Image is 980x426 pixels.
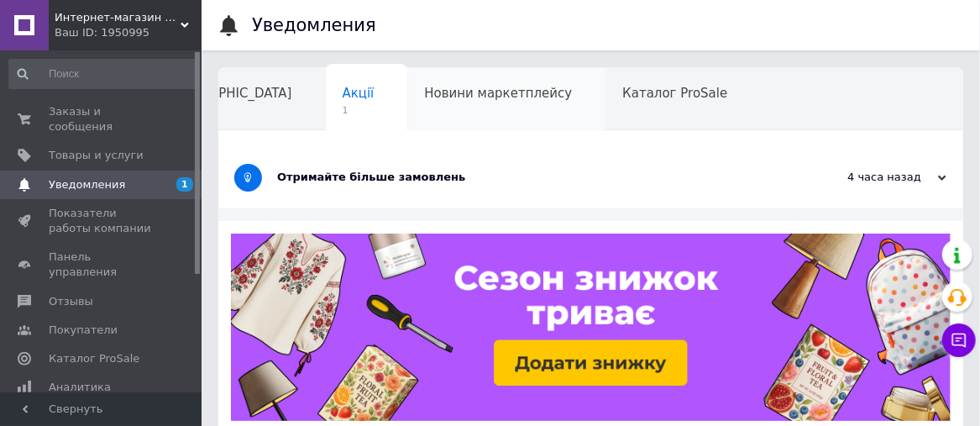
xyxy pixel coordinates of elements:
span: [DEMOGRAPHIC_DATA] [149,86,292,101]
span: Уведомления [49,177,125,192]
span: Акції [343,86,375,101]
span: Показатели работы компании [49,206,155,236]
span: Аналитика [49,380,111,395]
span: Интернет-магазин "Kalde-freeline" [55,10,181,25]
span: Каталог ProSale [622,86,727,101]
div: Отримайте більше замовлень [277,170,778,185]
div: Ваш ID: 1950995 [55,25,202,40]
span: Каталог ProSale [49,351,139,366]
span: 1 [176,177,193,192]
span: Покупатели [49,323,118,338]
h1: Уведомления [252,15,376,35]
span: 1 [343,104,375,117]
span: Панель управления [49,250,155,280]
input: Поиск [8,59,198,89]
div: 4 часа назад [778,170,946,185]
button: Чат с покупателем [942,323,976,357]
span: Товары и услуги [49,148,144,163]
span: Заказы и сообщения [49,104,155,134]
span: Отзывы [49,294,93,309]
span: Новини маркетплейсу [424,86,572,101]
